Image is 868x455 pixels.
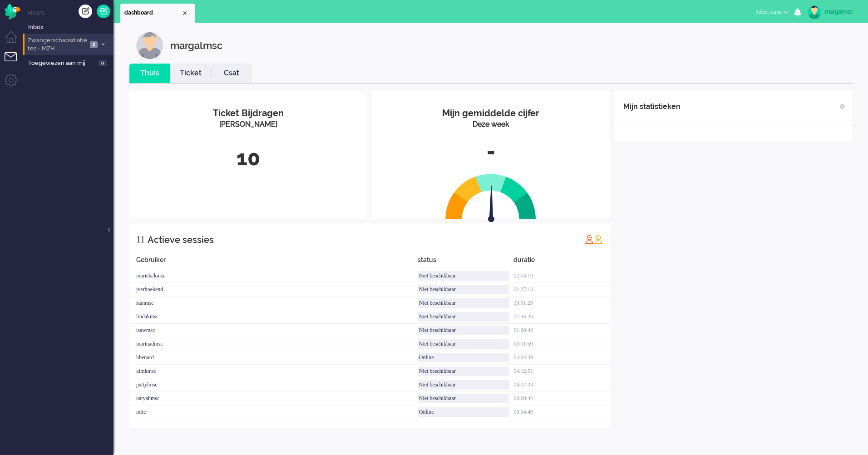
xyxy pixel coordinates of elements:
div: Niet beschikbaar [418,285,509,294]
span: Inbox [28,23,113,32]
div: 04:12:51 [513,365,610,378]
div: - [379,137,603,167]
div: 00:01:29 [513,297,610,310]
div: 02:14:10 [513,269,610,283]
div: 03:04:39 [513,351,610,365]
div: Gebruiker [129,255,418,269]
div: isawmsc [129,324,418,337]
div: Deze week [379,119,603,130]
div: kimkmsc [129,365,418,378]
img: profile_red.svg [585,235,594,244]
div: margalmsc [825,7,859,16]
div: mariekekmsc [129,269,418,283]
div: duratie [513,255,610,269]
li: Admin menu [5,74,25,94]
li: Tickets menu [5,52,25,73]
span: Zwangerschapsdiabetes - MZH [26,36,87,53]
div: 10 [136,143,360,173]
div: Niet beschikbaar [418,394,509,403]
div: 00:04:46 [513,406,610,419]
li: Select status [750,3,794,23]
img: avatar [808,5,821,19]
li: Dashboard menu [5,31,25,51]
div: [PERSON_NAME] [136,119,360,130]
a: Inbox [26,22,113,32]
a: Toegewezen aan mij 0 [26,58,113,68]
div: 00:00:46 [513,392,610,406]
div: 01:00:48 [513,324,610,337]
a: margalmsc [806,5,859,19]
div: margalmsc [170,32,222,59]
div: stanmsc [129,297,418,310]
img: arrow.svg [472,185,511,224]
li: Thuis [129,64,170,83]
img: profile_orange.svg [594,235,603,244]
a: Thuis [129,68,170,79]
div: katyahmsc [129,392,418,406]
div: Niet beschikbaar [418,298,509,308]
div: lindakmsc [129,310,418,324]
li: Views [27,9,113,17]
img: customer.svg [136,32,163,59]
button: Select status [750,5,794,19]
div: marinadmsc [129,337,418,351]
a: Csat [211,68,252,79]
div: Mijn statistieken [623,98,681,116]
div: Online [418,353,509,362]
div: 11 [136,230,145,248]
a: Ticket [170,68,211,79]
div: 01:27:13 [513,283,610,297]
li: Ticket [170,64,211,83]
div: status [418,255,514,269]
div: jverboekend [129,283,418,297]
div: Niet beschikbaar [418,380,509,390]
div: pattylmsc [129,378,418,392]
li: Csat [211,64,252,83]
span: 0 [99,60,107,67]
div: hbenard [129,351,418,365]
div: Online [418,407,509,417]
div: Niet beschikbaar [418,271,509,281]
span: Select status [755,9,783,15]
span: Toegewezen aan mij [28,59,96,68]
div: Niet beschikbaar [418,366,509,376]
div: Ticket Bijdragen [136,107,360,120]
a: Quick Ticket [97,5,110,18]
div: Mijn gemiddelde cijfer [379,107,603,120]
div: Niet beschikbaar [418,339,509,349]
div: 00:11:59 [513,337,610,351]
span: 2 [90,41,98,48]
div: Creëer ticket [79,5,92,18]
div: mlie [129,406,418,419]
div: 04:27:23 [513,378,610,392]
a: Omnidesk [5,6,20,13]
img: semi_circle.svg [445,173,536,219]
img: flow_omnibird.svg [5,4,20,20]
div: Niet beschikbaar [418,312,509,321]
div: Niet beschikbaar [418,326,509,335]
span: dashboard [124,9,181,17]
li: Dashboard [120,4,195,23]
div: Actieve sessies [148,231,214,249]
div: Close tab [181,10,188,17]
div: 02:36:20 [513,310,610,324]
